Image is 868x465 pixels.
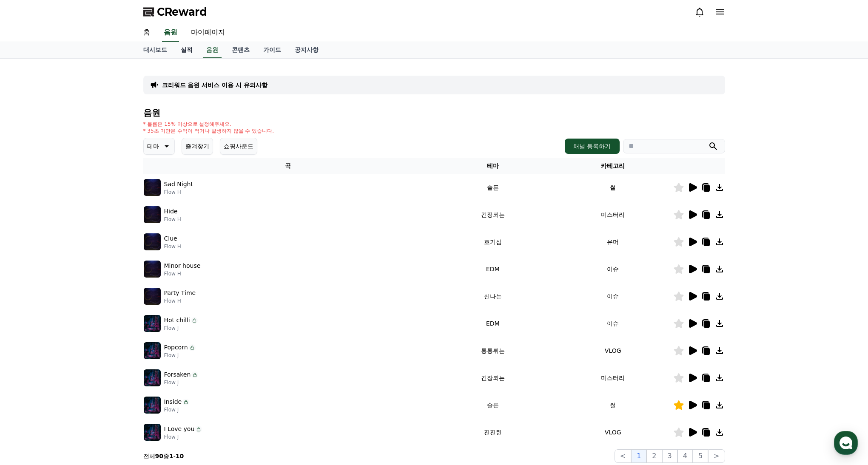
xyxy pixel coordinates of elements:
[144,233,161,250] img: music
[553,255,673,283] td: 이슈
[144,179,161,196] img: music
[144,369,161,386] img: music
[164,370,191,379] p: Forsaken
[433,174,553,201] td: 슬픈
[56,269,110,291] a: Messages
[147,140,159,152] p: 테마
[144,315,161,332] img: music
[553,283,673,310] td: 이슈
[164,180,193,189] p: Sad Night
[220,138,257,155] button: 쇼핑사운드
[162,24,179,42] a: 음원
[164,243,181,250] p: Flow H
[553,391,673,419] td: 썰
[164,289,196,298] p: Party Time
[164,207,178,216] p: Hide
[553,364,673,391] td: 미스터리
[631,449,646,463] button: 1
[144,206,161,223] img: music
[155,453,163,459] strong: 90
[164,216,181,223] p: Flow H
[164,406,190,413] p: Flow J
[164,343,188,352] p: Popcorn
[164,298,196,304] p: Flow H
[126,282,147,289] span: Settings
[143,128,274,134] p: * 35초 미만은 수익이 적거나 발생하지 않을 수 있습니다.
[433,283,553,310] td: 신나는
[256,42,288,58] a: 가이드
[143,138,175,155] button: 테마
[164,434,202,440] p: Flow J
[553,174,673,201] td: 썰
[164,397,182,406] p: Inside
[110,269,163,291] a: Settings
[693,449,708,463] button: 5
[433,419,553,446] td: 잔잔한
[143,452,184,460] p: 전체 중 -
[144,261,161,278] img: music
[433,337,553,364] td: 통통튀는
[288,42,325,58] a: 공지사항
[615,449,631,463] button: <
[3,269,56,291] a: Home
[164,425,195,434] p: I Love you
[677,449,693,463] button: 4
[164,352,196,359] p: Flow J
[433,310,553,337] td: EDM
[553,158,673,174] th: 카테고리
[144,288,161,305] img: music
[553,310,673,337] td: 이슈
[144,424,161,441] img: music
[164,270,201,277] p: Flow H
[164,316,190,325] p: Hot chilli
[553,228,673,255] td: 유머
[553,337,673,364] td: VLOG
[144,342,161,359] img: music
[137,24,157,42] a: 홈
[182,138,213,155] button: 즐겨찾기
[157,5,207,19] span: CReward
[433,364,553,391] td: 긴장되는
[433,201,553,228] td: 긴장되는
[143,5,207,19] a: CReward
[225,42,256,58] a: 콘텐츠
[164,189,193,196] p: Flow H
[164,261,201,270] p: Minor house
[184,24,232,42] a: 마이페이지
[143,158,433,174] th: 곡
[143,121,274,128] p: * 볼륨은 15% 이상으로 설정해주세요.
[137,42,174,58] a: 대시보드
[164,325,198,332] p: Flow J
[174,42,199,58] a: 실적
[662,449,677,463] button: 3
[71,283,96,289] span: Messages
[144,397,161,414] img: music
[22,282,37,289] span: Home
[164,234,177,243] p: Clue
[565,139,619,154] button: 채널 등록하기
[169,453,174,459] strong: 1
[553,201,673,228] td: 미스터리
[646,449,662,463] button: 2
[162,81,268,89] a: 크리워드 음원 서비스 이용 시 유의사항
[433,228,553,255] td: 호기심
[553,419,673,446] td: VLOG
[176,453,184,459] strong: 10
[433,255,553,283] td: EDM
[203,42,222,58] a: 음원
[164,379,199,386] p: Flow J
[433,158,553,174] th: 테마
[433,391,553,419] td: 슬픈
[143,108,725,117] h4: 음원
[708,449,725,463] button: >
